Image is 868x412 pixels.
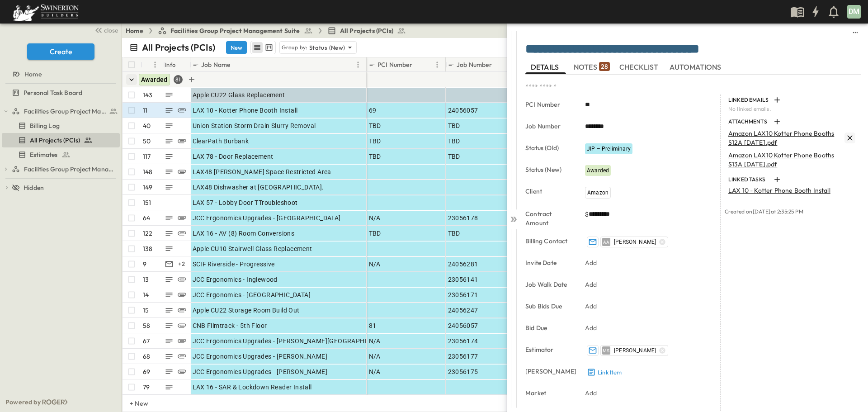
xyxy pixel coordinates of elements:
span: JCC Ergonomics - [GEOGRAPHIC_DATA] [193,290,311,299]
span: Hidden [24,183,44,192]
p: Job Number [457,60,492,69]
p: Job Walk Date [525,280,572,289]
p: Job Name [201,60,230,69]
p: 58 [143,321,150,330]
span: Amazon [587,189,609,196]
span: CNB Filmtrack - 5th Floor [193,321,267,330]
div: test [2,162,120,176]
span: ClearPath Burbank [193,137,249,146]
p: Add [585,388,597,398]
span: TBD [369,137,381,146]
span: Apple CU22 Glass Replacement [193,90,285,99]
p: 40 [143,121,151,130]
span: Personal Task Board [24,88,82,97]
button: Add Row in Group [186,74,197,85]
span: close [104,26,118,35]
p: Add [585,323,597,332]
span: JIP – Preliminary [587,146,631,152]
p: Status (Old) [525,143,572,152]
span: N/A [369,367,381,376]
button: Menu [353,59,363,70]
p: 79 [143,383,150,392]
span: 81 [369,321,377,330]
span: Home [24,70,42,79]
span: Facilities Group Project Management Suite (Copy) [24,165,116,174]
nav: breadcrumbs [126,26,411,35]
span: CHECKLIST [619,63,660,71]
button: Create [27,43,94,60]
span: Estimates [30,150,58,159]
span: N/A [369,336,381,346]
span: 23056171 [448,290,478,299]
p: LINKED EMAILS [728,96,770,104]
span: JCC Ergonomics Upgrades - [GEOGRAPHIC_DATA] [193,213,341,223]
p: LAX 10 - Kotter Phone Booth Install [728,186,830,195]
p: PCI Number [377,60,412,69]
span: DETAILS [531,63,561,71]
button: Remove [844,133,855,143]
div: test [2,118,120,133]
p: 11 [143,106,147,115]
div: test [2,104,120,118]
p: Add [585,280,597,289]
span: LAX48 [PERSON_NAME] Space Restricted Area [193,167,331,176]
span: All Projects (PCIs) [340,26,393,35]
p: Status (New) [309,43,345,52]
div: # [141,57,163,72]
p: 151 [143,198,151,207]
button: Menu [150,59,160,70]
button: Sort [232,60,242,70]
p: 13 [143,275,149,284]
p: Bid Due [525,323,572,332]
button: Sort [414,60,424,70]
span: LAX 10 - Kotter Phone Booth Install [193,106,298,115]
button: New [226,41,247,54]
button: kanban view [263,42,274,53]
div: + 2 [176,259,187,270]
span: 24056281 [448,260,478,269]
span: JCC Ergonomics Upgrades - [PERSON_NAME] [193,352,328,361]
span: Facilities Group Project Management Suite [170,26,300,35]
span: Union Station Storm Drain Slurry Removal [193,121,316,130]
p: All Projects (PCIs) [142,41,215,54]
p: Job Number [525,122,572,131]
p: Billing Contact [525,237,572,246]
p: No linked emails. [728,105,855,113]
div: test [2,133,120,147]
span: TBD [369,152,381,161]
span: [PERSON_NAME] [614,347,656,354]
span: TBD [369,229,381,238]
span: N/A [369,260,381,269]
span: 23056174 [448,336,478,346]
span: N/A [369,213,381,223]
span: Created on [DATE] at 2:35:25 PM [725,208,803,215]
p: 138 [143,244,153,253]
div: DM [847,5,861,19]
button: Menu [432,59,443,70]
p: 67 [143,336,150,346]
button: Sort [144,60,154,70]
span: LAX 16 - AV (8) Room Conversions [193,229,295,238]
span: 23056177 [448,352,478,361]
p: 149 [143,183,153,192]
p: Add [585,302,597,311]
p: 28 [601,62,608,71]
span: TBD [448,229,460,238]
p: Group by: [282,43,307,52]
p: LINKED TASKS [728,176,770,183]
span: JCC Ergonomics Upgrades - [PERSON_NAME][GEOGRAPHIC_DATA] [193,336,392,346]
span: TBD [448,152,460,161]
p: 50 [143,137,151,146]
span: Awarded [141,76,168,83]
span: 69 [369,106,377,115]
p: Status (New) [525,165,572,174]
p: Contract Amount [525,209,572,227]
p: Market [525,388,572,398]
span: TBD [448,121,460,130]
p: Link Item [598,368,622,377]
span: Apple CU10 Stairwell Glass Replacement [193,244,312,253]
p: 69 [143,367,150,376]
span: [PERSON_NAME] [614,238,656,246]
span: TBD [369,121,381,130]
span: N/A [369,352,381,361]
